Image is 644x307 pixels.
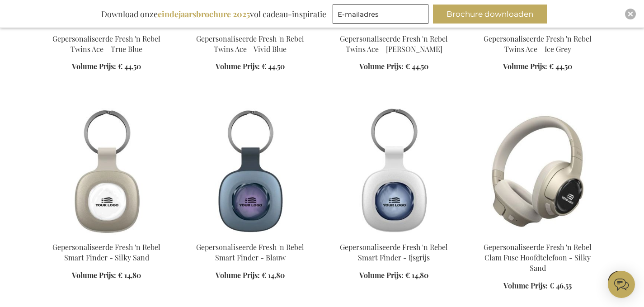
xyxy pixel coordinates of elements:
[72,61,141,72] a: Volume Prijs: € 44,50
[473,108,602,235] img: Gepersonaliseerde Fresh 'n Rebel Clam Fuse Hoofdtelefoon - Silky Sand
[118,270,141,280] span: € 14,80
[329,23,459,31] a: Personalised Fresh 'n Rebel Twins Ace - Storm Grey
[484,34,592,54] a: Gepersonaliseerde Fresh 'n Rebel Twins Ace - Ice Grey
[52,242,160,262] a: Gepersonaliseerde Fresh 'n Rebel Smart Finder - Silky Sand
[473,23,602,31] a: Personalised Fresh 'n Rebel Twins Ace - Ice Grey
[608,271,635,298] iframe: belco-activator-frame
[72,61,116,71] span: Volume Prijs:
[97,5,330,24] div: Download onze vol cadeau-inspiratie
[359,270,404,280] span: Volume Prijs:
[52,34,160,54] a: Gepersonaliseerde Fresh 'n Rebel Twins Ace - True Blue
[359,61,404,71] span: Volume Prijs:
[433,5,547,24] button: Brochure downloaden
[72,270,141,281] a: Volume Prijs: € 14,80
[628,11,633,17] img: Close
[329,108,459,235] img: Personalised Fresh 'n Rebel Smart Finder - Storm Grey
[158,9,250,19] b: eindejaarsbrochure 2025
[216,61,260,71] span: Volume Prijs:
[503,61,547,71] span: Volume Prijs:
[42,231,171,240] a: Personalised Fresh 'n Rebel Smart Finder - Silky Sand
[333,5,428,24] input: E-mailadres
[216,61,285,72] a: Volume Prijs: € 44,50
[216,270,285,281] a: Volume Prijs: € 14,80
[196,242,304,262] a: Gepersonaliseerde Fresh 'n Rebel Smart Finder - Blauw
[340,34,448,54] a: Gepersonaliseerde Fresh 'n Rebel Twins Ace - [PERSON_NAME]
[340,242,448,262] a: Gepersonaliseerde Fresh 'n Rebel Smart Finder - Ijsgrijs
[42,23,171,31] a: Personalised Fresh 'n Rebel Twins Ace - True Blue
[503,61,572,72] a: Volume Prijs: € 44,50
[405,61,428,71] span: € 44,50
[118,61,141,71] span: € 44,50
[186,108,315,235] img: Personalised Fresh 'n Rebel Smart Finder - Dive Blue
[359,270,428,281] a: Volume Prijs: € 14,80
[262,61,285,71] span: € 44,50
[262,270,285,280] span: € 14,80
[196,34,304,54] a: Gepersonaliseerde Fresh 'n Rebel Twins Ace - Vivid Blue
[186,231,315,240] a: Personalised Fresh 'n Rebel Smart Finder - Dive Blue
[405,270,428,280] span: € 14,80
[359,61,428,72] a: Volume Prijs: € 44,50
[216,270,260,280] span: Volume Prijs:
[329,231,459,240] a: Personalised Fresh 'n Rebel Smart Finder - Storm Grey
[333,5,431,26] form: marketing offers and promotions
[549,61,572,71] span: € 44,50
[625,9,636,19] div: Close
[186,23,315,31] a: Personalised Fresh 'n Rebel Twins Ace - Vivid Blue
[72,270,116,280] span: Volume Prijs:
[42,108,171,235] img: Personalised Fresh 'n Rebel Smart Finder - Silky Sand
